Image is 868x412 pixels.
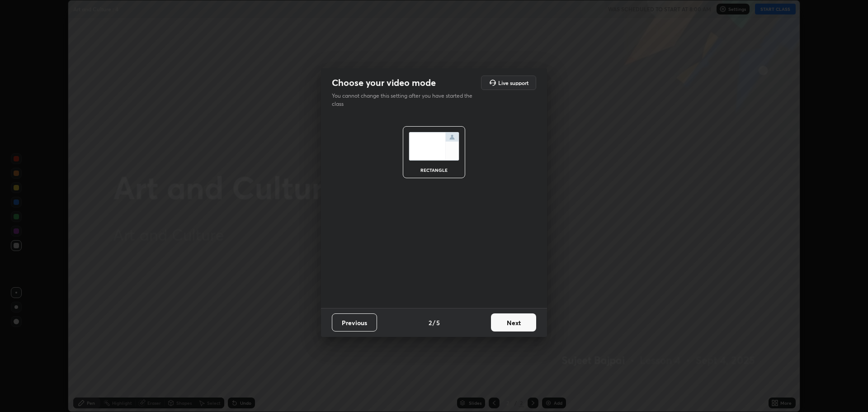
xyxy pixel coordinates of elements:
h4: / [433,318,435,327]
p: You cannot change this setting after you have started the class [332,92,478,108]
h4: 5 [436,318,440,327]
img: normalScreenIcon.ae25ed63.svg [409,132,459,161]
button: Previous [332,313,377,331]
div: rectangle [416,168,452,172]
h4: 2 [429,318,432,327]
h5: Live support [498,80,528,85]
button: Next [491,313,536,331]
h2: Choose your video mode [332,77,436,89]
